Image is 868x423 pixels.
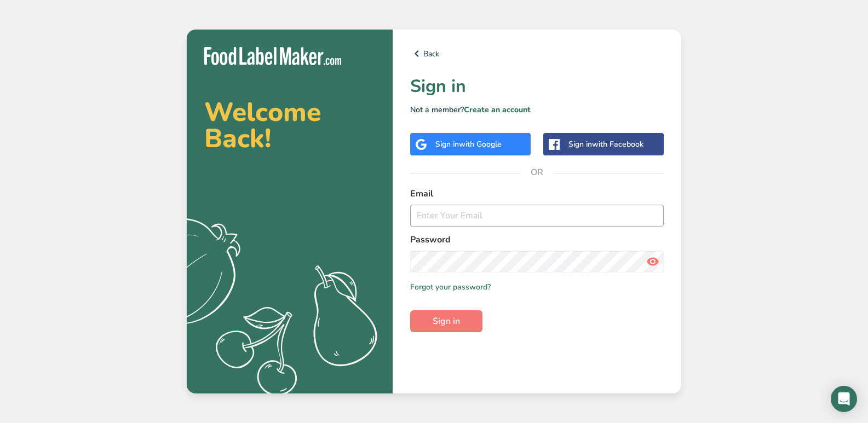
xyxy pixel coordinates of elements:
span: OR [521,156,554,189]
h2: Welcome Back! [204,99,375,152]
p: Not a member? [410,104,664,115]
h1: Sign in [410,73,664,100]
span: with Google [459,139,502,149]
button: Sign in [410,310,482,332]
div: Sign in [568,138,643,150]
label: Password [410,233,664,246]
a: Forgot your password? [410,281,491,293]
div: Open Intercom Messenger [831,386,857,412]
div: Sign in [435,138,502,150]
img: Food Label Maker [204,47,341,65]
label: Email [410,187,664,200]
a: Create an account [464,105,531,115]
span: Sign in [433,315,460,328]
input: Enter Your Email [410,205,664,227]
a: Back [410,47,664,60]
span: with Facebook [592,139,643,149]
